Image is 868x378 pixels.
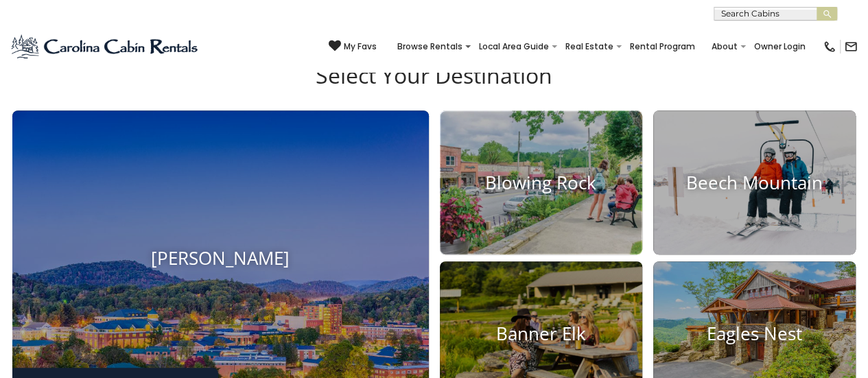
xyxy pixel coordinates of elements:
[559,37,620,56] a: Real Estate
[12,247,429,268] h4: [PERSON_NAME]
[653,110,856,255] a: Beech Mountain
[440,172,642,193] h4: Blowing Rock
[844,40,858,54] img: mail-regular-black.png
[653,322,856,344] h4: Eagles Nest
[472,37,556,56] a: Local Area Guide
[653,172,856,193] h4: Beech Mountain
[344,40,377,53] span: My Favs
[440,110,642,255] a: Blowing Rock
[10,33,200,60] img: Blue-2.png
[705,37,744,56] a: About
[10,62,858,110] h3: Select Your Destination
[329,40,377,54] a: My Favs
[390,37,469,56] a: Browse Rentals
[823,40,836,54] img: phone-regular-black.png
[440,322,642,344] h4: Banner Elk
[747,37,812,56] a: Owner Login
[623,37,702,56] a: Rental Program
